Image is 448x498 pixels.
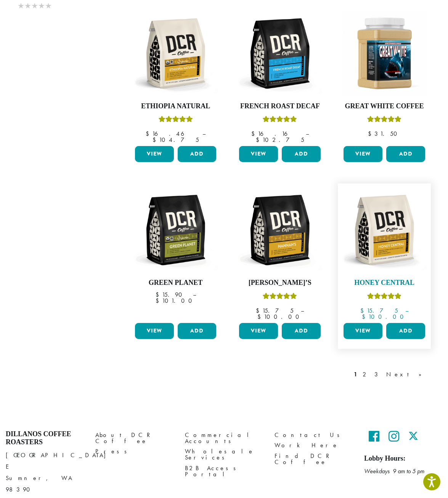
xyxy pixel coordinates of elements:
a: Great White CoffeeRated 5.00 out of 5 $31.50 [342,11,427,143]
a: Honey CentralRated 5.00 out of 5 [342,187,427,320]
a: 2 [361,370,371,379]
img: DCR-12oz-Honey-Central-Stock-scaled.png [342,187,427,273]
bdi: 101.00 [156,297,196,305]
img: DCR-12oz-French-Roast-Decaf-Stock-scaled.png [237,11,323,96]
bdi: 100.00 [362,313,407,321]
button: Add [178,146,217,162]
span: – [301,307,304,315]
a: Contact Us [275,430,353,440]
bdi: 100.00 [257,313,303,321]
img: DCR-12oz-Hannahs-Stock-scaled.png [237,187,323,273]
span: $ [156,291,162,299]
a: Green Planet [133,187,218,320]
em: Weekdays 9 am to 5 pm [364,467,424,475]
div: Rated 5.00 out of 5 [367,115,401,126]
a: B2B Access Portal [185,463,263,479]
a: View [135,146,174,162]
a: Next » [385,370,429,379]
bdi: 102.75 [256,136,304,144]
img: DCR-12oz-FTO-Ethiopia-Natural-Stock-scaled.png [133,11,218,96]
span: – [306,130,309,138]
h4: Dillanos Coffee Roasters [6,430,84,447]
a: View [344,146,382,162]
bdi: 16.46 [146,130,195,138]
div: Rated 5.00 out of 5 [263,115,297,126]
span: ★ [45,0,52,11]
a: 1 [352,370,359,379]
span: – [202,130,206,138]
img: DCR-12oz-FTO-Green-Planet-Stock-scaled.png [133,187,218,273]
button: Add [282,323,321,339]
a: [PERSON_NAME]’sRated 5.00 out of 5 [237,187,323,320]
span: – [193,291,196,299]
h4: Honey Central [342,279,427,287]
a: About DCR Coffee [95,430,173,447]
span: $ [362,313,368,321]
button: Add [386,146,425,162]
span: ★ [31,0,38,11]
span: – [405,307,408,315]
span: ★ [24,0,31,11]
div: Rated 5.00 out of 5 [263,292,297,303]
button: Add [178,323,217,339]
a: 3 [373,370,382,379]
h4: Great White Coffee [342,102,427,111]
bdi: 15.90 [156,291,186,299]
span: $ [153,136,159,144]
a: Ethiopia NaturalRated 5.00 out of 5 [133,11,218,143]
a: Commercial Accounts [185,430,263,447]
span: $ [368,130,374,138]
button: Add [282,146,321,162]
span: $ [156,297,162,305]
a: View [344,323,382,339]
h4: Green Planet [133,279,218,287]
span: $ [257,313,264,321]
bdi: 16.16 [251,130,299,138]
span: $ [251,130,258,138]
div: Rated 5.00 out of 5 [159,115,193,126]
a: View [135,323,174,339]
h4: [PERSON_NAME]’s [237,279,323,287]
bdi: 15.75 [360,307,398,315]
bdi: 31.50 [368,130,401,138]
span: ★ [38,0,45,11]
bdi: 104.75 [153,136,199,144]
h5: Lobby Hours: [364,455,442,463]
span: $ [256,307,262,315]
bdi: 15.75 [256,307,294,315]
h4: French Roast Decaf [237,102,323,111]
a: Wholesale Services [185,447,263,463]
span: $ [360,307,367,315]
img: Great_White_Ground_Espresso_2.png [342,11,427,96]
h4: Ethiopia Natural [133,102,218,111]
a: Press [95,447,173,457]
a: Work Here [275,440,353,451]
span: ★ [18,0,24,11]
a: Find DCR Coffee [275,451,353,467]
a: View [239,323,278,339]
a: French Roast DecafRated 5.00 out of 5 [237,11,323,143]
button: Add [386,323,425,339]
a: View [239,146,278,162]
div: Rated 5.00 out of 5 [367,292,401,303]
span: $ [256,136,262,144]
span: $ [146,130,152,138]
